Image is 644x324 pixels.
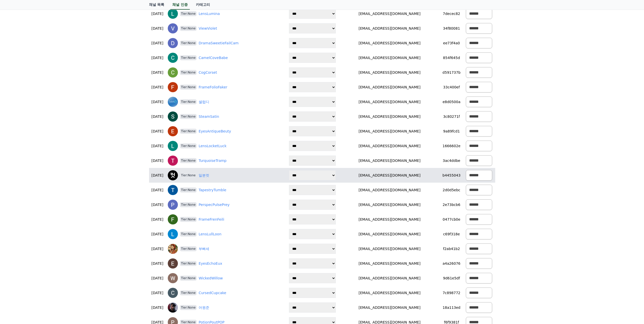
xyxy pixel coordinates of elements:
[180,276,197,281] span: Tier:None
[199,232,221,237] a: LensLullLoon
[199,114,219,119] a: SteamSatin
[440,21,463,36] td: 34f80081
[151,290,164,296] p: [DATE]
[151,85,164,90] p: [DATE]
[168,9,178,19] img: LensLumina
[339,285,440,300] td: [EMAIL_ADDRESS][DOMAIN_NAME]
[168,53,178,63] img: CamelCoveBabe
[151,276,164,281] p: [DATE]
[180,41,197,46] span: Tier:None
[339,271,440,285] td: [EMAIL_ADDRESS][DOMAIN_NAME]
[180,70,197,75] span: Tier:None
[180,261,197,266] span: Tier:None
[440,6,463,21] td: 7decec82
[440,109,463,124] td: 3c80271f
[199,261,222,266] a: EyesEchoEux
[339,80,440,94] td: [EMAIL_ADDRESS][DOMAIN_NAME]
[151,114,164,119] p: [DATE]
[199,26,217,31] a: ViewViolet
[440,300,463,315] td: 18a113ed
[168,97,178,107] img: 셀럽디
[168,67,178,78] img: CogCorset
[440,168,463,183] td: b4455043
[168,156,178,166] img: TurquoiseTramp
[168,302,178,313] img: 어원준
[339,109,440,124] td: [EMAIL_ADDRESS][DOMAIN_NAME]
[440,124,463,139] td: 9a89fcd1
[151,305,164,310] p: [DATE]
[168,82,178,92] img: FrameFolioFaker
[339,256,440,271] td: [EMAIL_ADDRESS][DOMAIN_NAME]
[339,300,440,315] td: [EMAIL_ADDRESS][DOMAIN_NAME]
[151,41,164,46] p: [DATE]
[180,143,197,148] span: Tier:None
[151,202,164,207] p: [DATE]
[168,111,178,122] img: SteamSatin
[151,11,164,16] p: [DATE]
[151,143,164,149] p: [DATE]
[168,23,178,33] img: ViewViolet
[180,246,197,251] span: Tier:None
[440,65,463,80] td: d591737b
[440,197,463,212] td: 2e73bcb6
[199,276,223,281] a: WickedWillow
[199,187,226,193] a: TapestryTumble
[180,290,197,295] span: Tier:None
[33,161,65,173] a: Messages
[168,126,178,136] img: EyesAntiqueBeuty
[339,212,440,227] td: [EMAIL_ADDRESS][DOMAIN_NAME]
[440,183,463,197] td: 2d0d5ebc
[168,141,178,151] img: LensLocketLuck
[151,99,164,105] p: [DATE]
[151,173,164,178] p: [DATE]
[339,6,440,21] td: [EMAIL_ADDRESS][DOMAIN_NAME]
[180,11,197,16] span: Tier:None
[180,114,197,119] span: Tier:None
[199,41,239,46] a: DramaSweetieFailCam
[42,168,57,173] span: Messages
[168,273,178,283] img: WickedWillow
[151,187,164,193] p: [DATE]
[440,256,463,271] td: a4a26076
[151,158,164,163] p: [DATE]
[199,85,227,90] a: FrameFolioFaker
[440,271,463,285] td: 9d61e5df
[199,55,228,61] a: CamelCoveBabe
[199,99,209,105] a: 셀럽디
[168,214,178,224] img: FrameFrenFeili
[168,288,178,298] img: CursedCupcake
[199,158,226,163] a: TurquoiseTramp
[339,94,440,109] td: [EMAIL_ADDRESS][DOMAIN_NAME]
[440,139,463,153] td: 1666602e
[180,173,197,178] span: Tier:None
[339,21,440,36] td: [EMAIL_ADDRESS][DOMAIN_NAME]
[151,232,164,237] p: [DATE]
[180,305,197,310] span: Tier:None
[180,232,197,237] span: Tier:None
[440,80,463,94] td: 33c400ef
[180,99,197,104] span: Tier:None
[199,246,209,252] a: 부빠세
[339,50,440,65] td: [EMAIL_ADDRESS][DOMAIN_NAME]
[65,161,97,173] a: Settings
[168,200,178,210] img: PerspecPulsePrey
[440,94,463,109] td: e8d0500a
[339,65,440,80] td: [EMAIL_ADDRESS][DOMAIN_NAME]
[440,50,463,65] td: 854f645d
[180,55,197,60] span: Tier:None
[199,11,220,16] a: LensLumina
[440,153,463,168] td: 3ac4ddbe
[151,129,164,134] p: [DATE]
[168,258,178,269] img: EyesEchoEux
[151,217,164,222] p: [DATE]
[168,185,178,195] img: TapestryTumble
[339,124,440,139] td: [EMAIL_ADDRESS][DOMAIN_NAME]
[199,129,231,134] a: EyesAntiqueBeuty
[180,26,197,31] span: Tier:None
[440,36,463,50] td: ee73f4a0
[180,158,197,163] span: Tier:None
[2,161,33,173] a: Home
[339,241,440,256] td: [EMAIL_ADDRESS][DOMAIN_NAME]
[339,139,440,153] td: [EMAIL_ADDRESS][DOMAIN_NAME]
[180,217,197,222] span: Tier:None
